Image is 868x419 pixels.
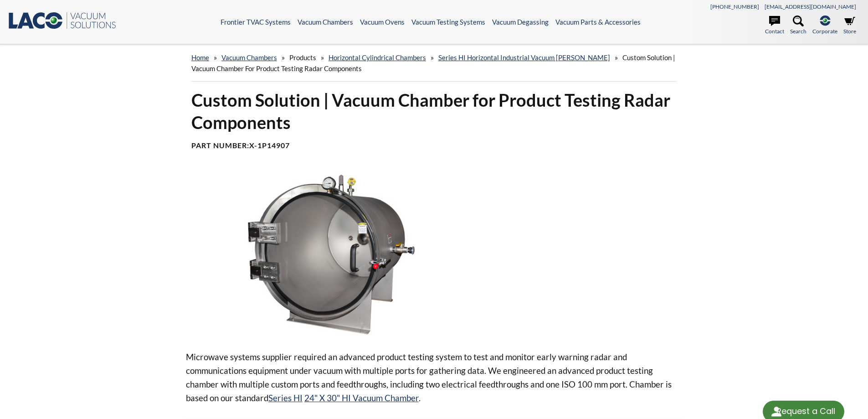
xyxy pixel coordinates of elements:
span: Products [289,53,316,62]
img: round button [769,404,784,419]
a: [EMAIL_ADDRESS][DOMAIN_NAME] [765,3,856,10]
a: Horizontal Cylindrical Chambers [329,53,426,62]
a: Store [843,16,856,36]
span: Custom Solution | Vacuum Chamber for Product Testing Radar Components [191,53,675,72]
a: Vacuum Testing Systems [411,18,485,26]
b: X-1P14907 [249,141,290,150]
a: 24" X 30" HI Vacuum Chamber [304,393,419,403]
div: » » » » » [191,45,677,82]
img: Horizontal stainless steel cylindrical vacuum chamber with clear acrylic door [186,172,477,336]
a: Series HI Horizontal Industrial Vacuum [PERSON_NAME] [438,53,610,62]
a: Frontier TVAC Systems [221,18,291,26]
span: Corporate [812,27,837,36]
a: Vacuum Chambers [221,53,277,62]
a: home [191,53,209,62]
a: Contact [765,16,784,36]
a: [PHONE_NUMBER] [710,3,759,10]
a: Search [790,16,806,36]
h4: Part Number: [191,141,677,150]
a: Vacuum Ovens [360,18,405,26]
h1: Custom Solution | Vacuum Chamber for Product Testing Radar Components [191,89,677,134]
a: Vacuum Degassing [492,18,549,26]
a: Series HI [268,393,303,403]
a: Vacuum Chambers [298,18,353,26]
p: Microwave systems supplier required an advanced product testing system to test and monitor early ... [186,350,683,405]
a: Vacuum Parts & Accessories [555,18,641,26]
